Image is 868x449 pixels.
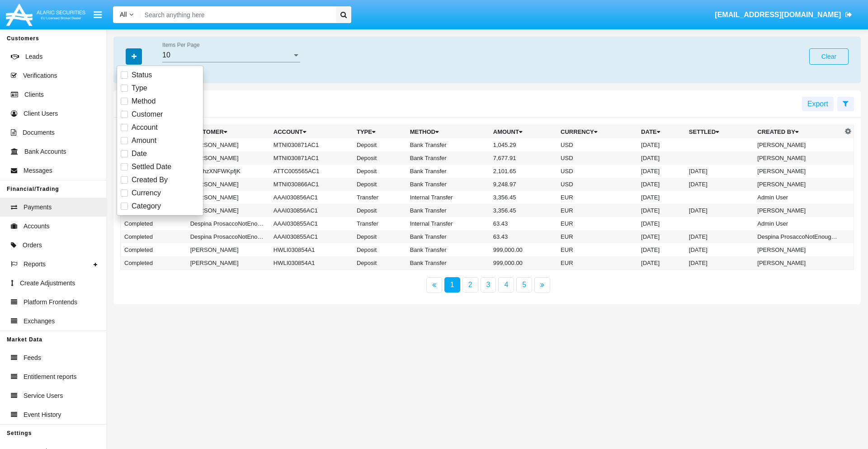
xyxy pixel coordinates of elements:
td: Bank Transfer [406,178,490,191]
td: Deposit [353,204,406,217]
td: EUR [557,217,637,230]
td: [DATE] [637,230,685,243]
td: rKrMhzXNFWKpfjK [187,165,270,178]
td: USD [557,151,637,165]
td: HWLI030854A1 [270,256,353,270]
span: Payments [24,203,52,212]
span: Documents [23,128,55,137]
span: Service Users [24,391,63,401]
td: ATTC005565AC1 [270,165,353,178]
a: 5 [516,277,532,293]
td: [PERSON_NAME] [754,165,842,178]
td: [PERSON_NAME] [187,138,270,151]
td: [DATE] [637,138,685,151]
th: Settled [685,125,754,139]
td: EUR [557,204,637,217]
td: Transfer [353,191,406,204]
td: [DATE] [685,256,754,270]
td: [PERSON_NAME] [187,243,270,256]
td: Admin User [754,191,842,204]
td: Completed [121,230,187,243]
span: Client Users [24,109,58,118]
span: Settled Date [132,161,171,172]
td: [DATE] [685,178,754,191]
td: [DATE] [637,191,685,204]
span: Customer [132,109,163,120]
a: All [113,10,140,19]
span: Date [132,148,147,159]
td: Deposit [353,243,406,256]
td: MTNI030871AC1 [270,138,353,151]
td: 999,000.00 [490,243,557,256]
td: [DATE] [637,217,685,230]
td: 63.43 [490,230,557,243]
td: AAAI030855AC1 [270,230,353,243]
nav: paginator [113,277,861,293]
span: Accounts [24,222,50,231]
button: Export [802,97,834,111]
td: Deposit [353,230,406,243]
td: [PERSON_NAME] [187,191,270,204]
td: [PERSON_NAME] [187,151,270,165]
input: Search [140,6,333,23]
td: MTNI030871AC1 [270,151,353,165]
td: AAAI030855AC1 [270,217,353,230]
td: [PERSON_NAME] [754,151,842,165]
td: 9,248.97 [490,178,557,191]
th: Amount [490,125,557,139]
img: Logo image [5,1,87,28]
span: Currency [132,188,161,199]
td: Completed [121,256,187,270]
td: EUR [557,243,637,256]
td: 2,101.65 [490,165,557,178]
span: Category [132,201,161,212]
td: [PERSON_NAME] [187,204,270,217]
a: 2 [462,277,478,293]
td: Despina ProsaccoNotEnoughMoney [187,230,270,243]
span: Leads [25,52,42,61]
span: All [120,11,127,18]
span: Entitlement reports [24,372,77,382]
td: USD [557,165,637,178]
span: Exchanges [24,317,55,326]
td: Internal Transfer [406,191,490,204]
td: [DATE] [637,256,685,270]
td: [DATE] [637,204,685,217]
td: [PERSON_NAME] [754,243,842,256]
a: [EMAIL_ADDRESS][DOMAIN_NAME] [711,2,857,28]
th: Customer [187,125,270,139]
td: EUR [557,256,637,270]
td: HWLI030854A1 [270,243,353,256]
td: Completed [121,217,187,230]
span: Verifications [23,71,57,80]
td: Despina ProsaccoNotEnoughMoney [754,230,842,243]
span: Bank Accounts [24,147,66,156]
td: Bank Transfer [406,230,490,243]
span: Event History [24,410,61,420]
td: Deposit [353,151,406,165]
th: Date [637,125,685,139]
span: Type [132,83,147,94]
td: [PERSON_NAME] [187,178,270,191]
td: Despina ProsaccoNotEnoughMoney [187,217,270,230]
button: Clear [809,48,849,65]
td: [DATE] [637,165,685,178]
span: Account [132,122,158,133]
td: Transfer [353,217,406,230]
td: [DATE] [637,151,685,165]
td: 7,677.91 [490,151,557,165]
td: [DATE] [637,243,685,256]
span: Create Adjustments [20,279,75,288]
td: [PERSON_NAME] [754,178,842,191]
span: Clients [24,90,44,99]
td: Bank Transfer [406,151,490,165]
span: Method [132,96,156,107]
th: Account [270,125,353,139]
td: [PERSON_NAME] [754,256,842,270]
td: USD [557,138,637,151]
td: Internal Transfer [406,217,490,230]
span: Status [132,70,152,80]
th: Type [353,125,406,139]
td: 63.43 [490,217,557,230]
td: USD [557,178,637,191]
